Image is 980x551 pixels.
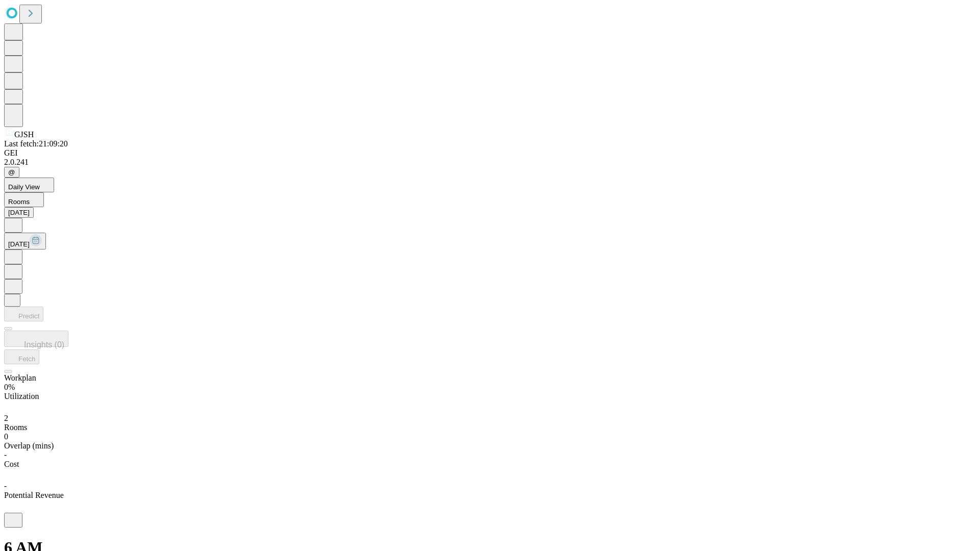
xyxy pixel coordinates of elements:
span: 2 [4,414,8,422]
span: 0 [4,432,8,441]
span: - [4,482,7,490]
div: 2.0.241 [4,158,976,167]
button: Rooms [4,192,44,207]
div: GEI [4,148,976,158]
button: Insights (0) [4,331,68,347]
span: Rooms [8,198,30,206]
span: [DATE] [8,240,30,248]
button: Fetch [4,349,39,364]
span: Insights (0) [24,340,64,349]
span: @ [8,168,15,176]
button: [DATE] [4,233,46,249]
span: 0% [4,383,15,391]
span: Daily View [8,183,40,191]
span: GJSH [14,130,34,139]
span: Potential Revenue [4,491,64,499]
button: Predict [4,307,43,321]
span: Overlap (mins) [4,441,54,450]
span: Cost [4,460,19,468]
span: Rooms [4,423,27,432]
span: Utilization [4,392,39,400]
span: Last fetch: 21:09:20 [4,139,68,148]
span: Workplan [4,373,36,382]
button: @ [4,167,19,178]
button: [DATE] [4,207,34,218]
span: - [4,450,7,459]
button: Daily View [4,178,54,192]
